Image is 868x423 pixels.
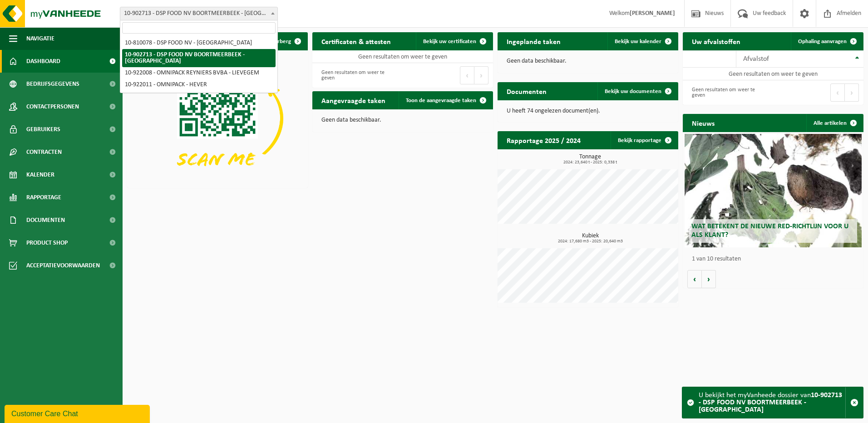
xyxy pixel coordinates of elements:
a: Bekijk uw certificaten [416,32,492,50]
td: Geen resultaten om weer te geven [312,50,493,63]
div: Geen resultaten om weer te geven [687,83,769,103]
p: Geen data beschikbaar. [321,117,484,123]
span: 10-902713 - DSP FOOD NV BOORTMEERBEEK - HEVER [120,7,277,20]
td: Geen resultaten om weer te geven [683,68,863,80]
span: 10-902713 - DSP FOOD NV BOORTMEERBEEK - HEVER [120,7,278,20]
span: Bekijk uw certificaten [423,39,476,44]
span: 2024: 23,640 t - 2025: 0,338 t [502,160,678,165]
p: Geen data beschikbaar. [507,58,669,64]
span: Bedrijfsgegevens [26,73,79,95]
div: Geen resultaten om weer te geven [317,65,398,85]
button: Previous [460,66,474,84]
span: Kalender [26,163,54,186]
h3: Kubiek [502,233,678,244]
span: Wat betekent de nieuwe RED-richtlijn voor u als klant? [691,223,848,239]
span: Bekijk uw kalender [615,39,661,44]
span: Toon de aangevraagde taken [406,98,476,103]
a: Wat betekent de nieuwe RED-richtlijn voor u als klant? [685,134,862,247]
span: Ophaling aanvragen [798,39,847,44]
span: Afvalstof [743,55,769,63]
button: Volgende [702,270,716,288]
h2: Nieuws [683,114,724,132]
span: Dashboard [26,50,60,73]
a: Ophaling aanvragen [791,32,863,50]
li: 10-922008 - OMNIPACK REYNIERS BVBA - LIEVEGEM [122,67,276,79]
button: Next [845,84,859,102]
img: Download de VHEPlus App [127,50,308,186]
span: Bekijk uw documenten [605,89,661,94]
strong: [PERSON_NAME] [630,10,675,17]
span: Documenten [26,209,65,231]
h2: Uw afvalstoffen [683,32,750,50]
h2: Aangevraagde taken [312,91,395,109]
h2: Certificaten & attesten [312,32,400,50]
a: Bekijk uw documenten [597,82,677,100]
span: 2024: 17,680 m3 - 2025: 20,640 m3 [502,239,678,244]
button: Verberg [264,32,307,50]
p: 1 van 10 resultaten [692,256,859,262]
button: Next [474,66,488,84]
span: Navigatie [26,27,54,50]
h3: Tonnage [502,154,678,165]
span: Acceptatievoorwaarden [26,254,100,277]
span: Contactpersonen [26,95,79,118]
span: Rapportage [26,186,61,209]
h2: Rapportage 2025 / 2024 [498,131,590,149]
a: Alle artikelen [806,114,863,132]
div: U bekijkt het myVanheede dossier van [699,387,845,418]
a: Toon de aangevraagde taken [399,91,492,109]
li: 10-922011 - OMNIPACK - HEVER [122,79,276,91]
li: 10-810078 - DSP FOOD NV - [GEOGRAPHIC_DATA] [122,37,276,49]
span: Product Shop [26,231,68,254]
span: Verberg [271,39,291,44]
li: 10-902713 - DSP FOOD NV BOORTMEERBEEK - [GEOGRAPHIC_DATA] [122,49,276,67]
strong: 10-902713 - DSP FOOD NV BOORTMEERBEEK - [GEOGRAPHIC_DATA] [699,392,842,413]
p: U heeft 74 ongelezen document(en). [507,108,669,114]
span: Gebruikers [26,118,60,141]
span: Contracten [26,141,62,163]
a: Bekijk uw kalender [607,32,677,50]
a: Bekijk rapportage [611,131,677,149]
h2: Documenten [498,82,556,100]
h2: Ingeplande taken [498,32,570,50]
button: Vorige [687,270,702,288]
button: Previous [830,84,845,102]
iframe: chat widget [5,403,152,423]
